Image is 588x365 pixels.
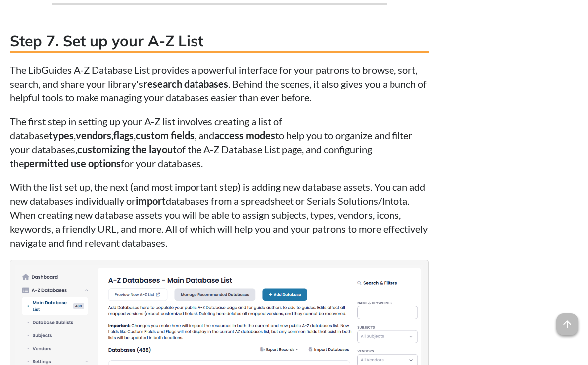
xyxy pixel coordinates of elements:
[10,114,429,170] p: The first step in setting up your A-Z list involves creating a list of database , , , , and to he...
[49,129,74,141] strong: types
[143,78,228,90] strong: research databases
[10,30,429,53] h3: Step 7. Set up your A-Z List
[556,313,578,335] span: arrow_upward
[136,195,166,207] strong: import
[24,157,121,169] strong: permitted use options
[76,129,111,141] strong: vendors
[77,143,177,155] strong: customizing the layout
[214,129,275,141] strong: access modes
[113,129,134,141] strong: flags
[556,314,578,326] a: arrow_upward
[136,129,195,141] strong: custom fields
[10,63,429,104] p: The LibGuides A-Z Database List provides a powerful interface for your patrons to browse, sort, s...
[10,180,429,250] p: With the list set up, the next (and most important step) is adding new database assets. You can a...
